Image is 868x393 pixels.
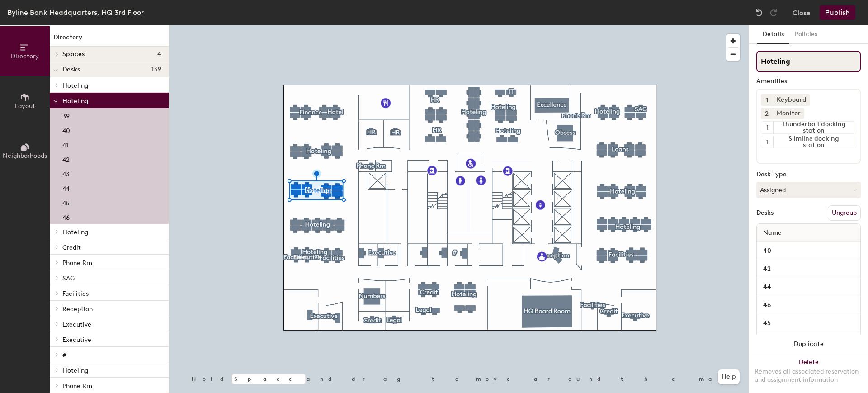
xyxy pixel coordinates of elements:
span: 4 [157,51,161,58]
button: Duplicate [749,335,868,353]
div: Thunderbolt docking station [773,122,854,133]
h1: Directory [50,33,169,47]
button: DeleteRemoves all associated reservation and assignment information [749,353,868,393]
span: 1 [766,137,769,147]
span: Executive [62,321,91,328]
input: Unnamed desk [759,263,859,275]
input: Unnamed desk [759,245,859,257]
input: Unnamed desk [759,317,859,330]
span: Spaces [62,51,85,58]
span: Phone Rm [62,382,92,390]
button: Assigned [756,182,861,198]
p: 46 [62,211,70,222]
span: Phone Rm [62,259,92,267]
div: Removes all associated reservation and assignment information [755,368,863,384]
button: Help [718,369,740,384]
span: Executive [62,336,91,344]
div: Amenities [756,78,861,85]
button: Publish [820,5,855,20]
input: Unnamed desk [759,299,859,312]
span: Desks [62,66,80,73]
span: Hoteling [62,367,88,374]
span: 2 [765,109,769,118]
span: Facilities [62,290,89,298]
p: 44 [62,182,70,193]
input: Unnamed desk [759,281,859,294]
div: Desk Type [756,171,861,178]
div: Byline Bank Headquarters, HQ 3rd Floor [7,7,144,18]
span: # [62,351,67,359]
img: Undo [755,8,764,17]
img: Redo [769,8,778,17]
div: Slimline docking station [773,136,854,148]
button: Close [793,5,811,20]
span: SAG [62,275,75,282]
div: Desks [756,209,774,217]
p: 45 [62,197,70,207]
button: 1 [761,122,773,133]
span: Hoteling [62,97,88,105]
span: Name [759,225,786,241]
span: Credit [62,244,81,251]
div: Keyboard [773,94,810,106]
span: Layout [15,102,35,110]
span: Directory [11,52,39,60]
button: 1 [761,94,773,106]
button: Ungroup [828,205,861,221]
p: 41 [62,139,68,149]
p: 39 [62,110,70,120]
button: Details [757,25,789,44]
button: 1 [761,136,773,148]
button: 2 [761,108,773,119]
span: Reception [62,305,93,313]
p: 42 [62,153,70,164]
span: Hoteling [62,82,88,90]
span: Neighborhoods [3,152,47,160]
span: Hoteling [62,228,88,236]
div: Monitor [773,108,804,119]
span: 1 [766,123,769,133]
p: 43 [62,168,70,178]
p: 40 [62,124,70,135]
button: Policies [789,25,823,44]
span: 139 [151,66,161,73]
span: 1 [766,95,768,105]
